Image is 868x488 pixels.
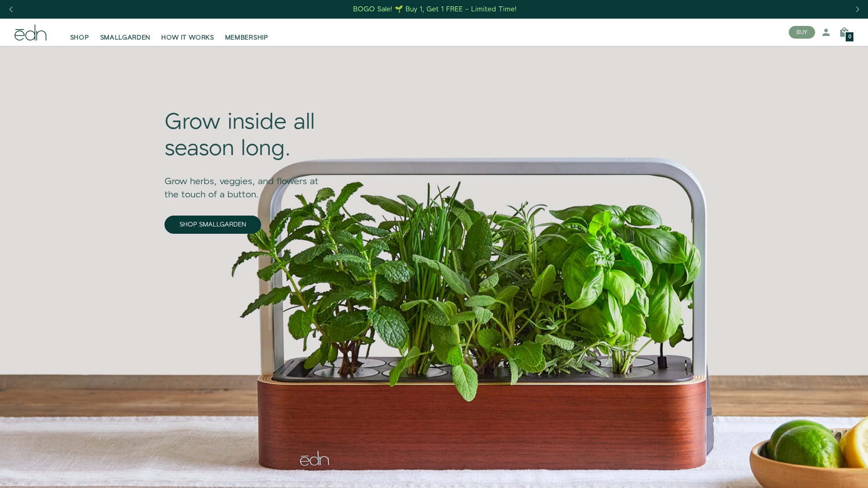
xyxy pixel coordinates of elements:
div: Grow inside all season long. [164,110,332,162]
button: BUY [789,26,815,39]
a: MEMBERSHIP [220,22,274,42]
div: Grow herbs, veggies, and flowers at the touch of a button. [164,162,332,201]
a: SHOP [65,22,95,42]
span: SHOP [70,33,89,42]
span: SMALLGARDEN [100,33,151,42]
span: 0 [848,35,851,40]
a: HOW IT WORKS [156,22,219,42]
span: MEMBERSHIP [225,33,268,42]
a: SHOP SMALLGARDEN [164,216,261,234]
a: SMALLGARDEN [95,22,156,42]
div: BOGO Sale! 🌱 Buy 1, Get 1 FREE – Limited Time! [353,5,517,14]
span: HOW IT WORKS [161,33,214,42]
a: BOGO Sale! 🌱 Buy 1, Get 1 FREE – Limited Time! [352,2,518,16]
iframe: Opens a widget where you can find more information [798,461,859,483]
